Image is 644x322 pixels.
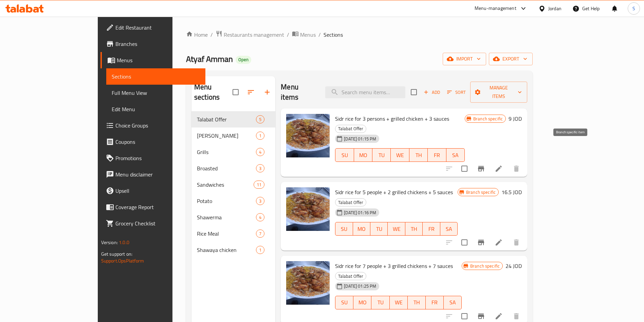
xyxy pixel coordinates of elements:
button: SA [446,148,465,162]
h6: 24 JOD [505,261,522,271]
a: Choice Groups [100,117,205,134]
button: SU [335,148,354,162]
span: SA [446,298,459,307]
button: TU [371,296,389,309]
span: FR [430,150,443,160]
div: Menu-management [475,4,516,13]
span: 3 [256,198,264,204]
span: import [448,55,481,63]
span: Potato [197,197,256,205]
button: SU [335,222,353,236]
a: Upsell [100,183,205,199]
nav: Menu sections [191,108,275,261]
span: 4 [256,149,264,155]
span: FR [428,298,441,307]
h2: Menu items [281,82,317,102]
span: 11 [254,182,264,188]
span: Coverage Report [115,203,200,211]
div: items [256,164,264,172]
a: Edit menu item [495,238,503,247]
span: Talabat Offer [197,115,256,123]
span: Menus [117,56,200,64]
span: Menus [300,31,316,39]
button: SA [444,296,462,309]
h6: 16.5 JOD [501,187,522,197]
span: WE [390,224,402,234]
div: Shawaya chicken [197,246,256,254]
a: Promotions [100,150,205,166]
div: Shawerma4 [191,209,275,225]
button: TH [408,296,426,309]
a: Edit Menu [106,101,205,117]
a: Branches [100,36,205,52]
span: Talabat Offer [335,199,366,206]
button: TH [405,222,423,236]
span: Coupons [115,138,200,146]
span: Sidr rice for 7 people + 3 grilled chickens + 7 sauces [335,261,453,271]
span: [PERSON_NAME] [197,132,256,140]
button: Branch-specific-item [473,234,489,251]
span: Manage items [476,84,522,101]
span: WE [392,298,405,307]
span: 1 [256,247,264,253]
div: Grills4 [191,144,275,160]
button: TU [370,222,388,236]
button: MO [353,222,370,236]
span: Version: [101,238,118,247]
span: Upsell [115,187,200,195]
div: [PERSON_NAME]1 [191,128,275,144]
span: Sidr rice for 3 persons + grilled chicken + 3 sauces [335,114,449,124]
button: MO [354,148,372,162]
a: Menu disclaimer [100,166,205,183]
button: TU [372,148,391,162]
a: Edit Restaurant [100,19,205,36]
button: Branch-specific-item [473,160,489,177]
h6: 9 JOD [509,114,522,123]
button: WE [391,148,409,162]
span: export [494,55,527,63]
button: WE [390,296,408,309]
span: TU [374,298,387,307]
a: Sections [106,68,205,85]
div: Grills [197,148,256,156]
span: [DATE] 01:25 PM [341,283,379,289]
div: Talabat Offer5 [191,111,275,128]
button: WE [388,222,405,236]
span: Edit Restaurant [115,23,200,32]
span: Sort sections [243,84,259,100]
img: Sidr rice for 5 people + 2 grilled chickens + 5 sauces [286,187,330,231]
li: / [210,31,213,39]
span: TH [412,150,425,160]
div: Broasted3 [191,160,275,176]
button: delete [508,160,525,177]
span: Sort items [443,87,470,98]
button: Add section [259,84,275,100]
span: FR [425,224,437,234]
span: MO [357,150,370,160]
span: 5 [256,116,264,123]
div: items [256,132,264,140]
div: Jordan [548,5,562,12]
a: Restaurants management [216,30,284,39]
button: SA [440,222,458,236]
a: Support.OpsPlatform [101,256,144,265]
a: Coupons [100,134,205,150]
span: Select to update [457,235,472,250]
div: items [256,197,264,205]
button: import [443,53,486,65]
li: / [318,31,321,39]
span: Choice Groups [115,121,200,130]
a: Full Menu View [106,85,205,101]
span: MO [356,298,369,307]
span: Atyaf Amman [186,51,233,67]
div: Talabat Offer [335,125,366,133]
span: TU [373,224,385,234]
span: Talabat Offer [335,272,366,280]
span: Open [236,57,251,63]
span: 1.0.0 [119,238,129,247]
span: SU [338,298,351,307]
a: Edit menu item [495,312,503,320]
